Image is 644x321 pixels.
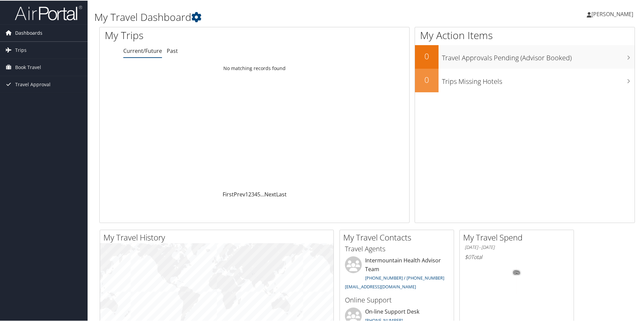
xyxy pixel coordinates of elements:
span: Dashboards [15,24,42,41]
a: Prev [234,190,245,197]
h3: Travel Approvals Pending (Advisor Booked) [442,49,635,62]
span: Travel Approval [15,75,51,92]
h2: My Travel Spend [463,231,574,243]
span: [PERSON_NAME] [591,10,633,17]
a: [PHONE_NUMBER] / [PHONE_NUMBER] [365,274,444,280]
a: 0Travel Approvals Pending (Advisor Booked) [415,44,635,68]
h1: My Travel Dashboard [94,9,458,24]
span: … [260,190,264,197]
li: Intermountain Health Advisor Team [342,256,452,292]
a: 5 [257,190,260,197]
span: Book Travel [15,58,41,75]
a: Past [167,46,178,54]
td: No matching records found [100,62,409,74]
h3: Travel Agents [345,244,449,253]
a: 0Trips Missing Hotels [415,68,635,92]
a: 3 [251,190,254,197]
a: 1 [245,190,248,197]
h3: Trips Missing Hotels [442,73,635,86]
a: First [223,190,234,197]
a: [PERSON_NAME] [587,3,640,24]
a: Last [276,190,287,197]
h1: My Trips [105,28,275,42]
h3: Online Support [345,295,449,304]
tspan: 0% [514,270,519,274]
h2: 0 [415,50,439,61]
h6: Total [465,253,569,260]
span: Trips [15,41,27,58]
h6: [DATE] - [DATE] [465,244,569,250]
a: Next [264,190,276,197]
h1: My Action Items [415,28,635,42]
h2: My Travel History [103,231,333,243]
h2: My Travel Contacts [343,231,454,243]
a: Current/Future [123,46,162,54]
a: 4 [254,190,257,197]
span: $0 [465,253,471,260]
a: [EMAIL_ADDRESS][DOMAIN_NAME] [345,283,416,289]
a: 2 [248,190,251,197]
img: airportal-logo.png [15,4,82,20]
h2: 0 [415,73,439,85]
